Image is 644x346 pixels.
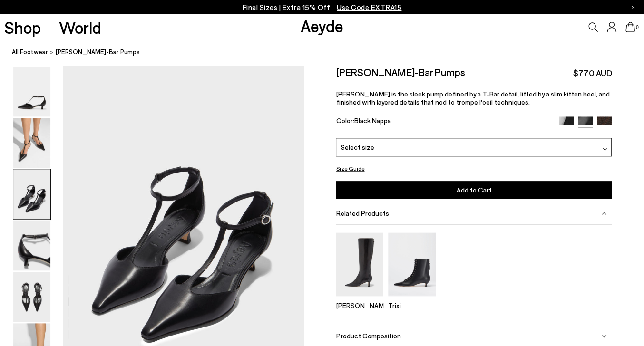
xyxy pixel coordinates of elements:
nav: breadcrumb [12,40,644,66]
a: Trixi Lace-Up Boots Trixi [388,289,436,309]
p: Trixi [388,301,436,309]
p: [PERSON_NAME] is the sleek pump defined by a T-Bar detail, lifted by a slim kitten heel, and fini... [336,89,612,106]
a: 0 [625,22,635,32]
button: Add to Cart [336,181,612,198]
span: 0 [635,25,640,30]
a: Shop [4,19,41,36]
img: Alexis Dual-Tone High Boots [336,232,383,296]
img: svg%3E [602,211,606,216]
span: Related Products [336,209,389,217]
span: [PERSON_NAME]-Bar Pumps [56,48,140,58]
img: Liz T-Bar Pumps - Image 4 [13,221,50,270]
span: Product Composition [336,332,400,340]
img: Liz T-Bar Pumps - Image 3 [13,169,50,219]
span: Add to Cart [456,185,491,193]
span: Black Nappa [354,116,390,125]
span: Navigate to /collections/ss25-final-sizes [337,3,401,11]
img: svg%3E [603,147,607,152]
span: Select size [340,142,374,152]
img: Trixi Lace-Up Boots [388,232,436,296]
a: All Footwear [12,48,48,58]
p: Final Sizes | Extra 15% Off [243,1,402,13]
button: Size Guide [336,163,364,174]
img: Liz T-Bar Pumps - Image 1 [13,67,50,116]
img: Liz T-Bar Pumps - Image 5 [13,272,50,322]
img: svg%3E [602,334,606,338]
a: Alexis Dual-Tone High Boots [PERSON_NAME] [336,289,383,309]
div: Color: [336,116,550,127]
h2: [PERSON_NAME]-Bar Pumps [336,66,465,78]
a: World [59,19,101,36]
span: $770 AUD [573,67,612,79]
p: [PERSON_NAME] [336,301,383,309]
a: Aeyde [301,16,343,36]
img: Liz T-Bar Pumps - Image 2 [13,118,50,168]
